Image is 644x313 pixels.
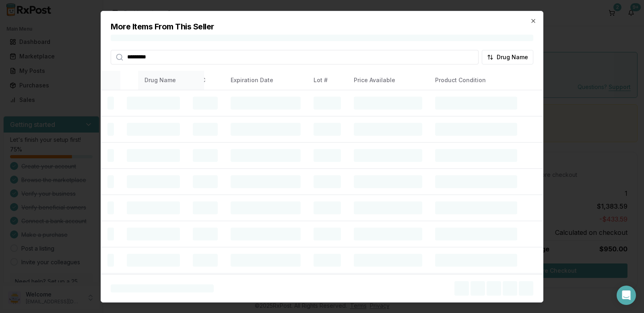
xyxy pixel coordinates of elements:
[347,70,429,90] th: Price Available
[186,70,224,90] th: NDC
[224,70,307,90] th: Expiration Date
[111,21,533,32] h2: More Items From This Seller
[482,50,533,64] button: Drug Name
[138,70,204,90] th: Drug Name
[497,53,528,61] span: Drug Name
[429,70,524,90] th: Product Condition
[307,70,347,90] th: Lot #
